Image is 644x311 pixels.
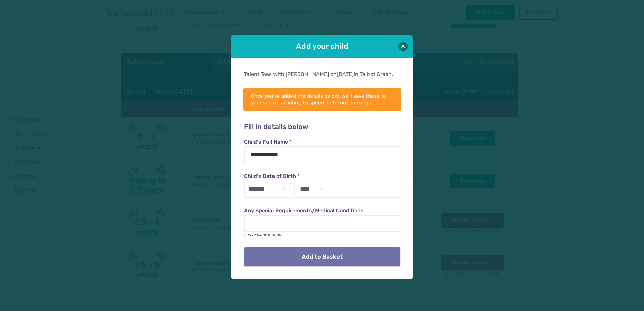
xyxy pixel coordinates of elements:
p: Once you've added the details below, we'll save these to your secure account, to speed up future ... [251,93,393,106]
p: Leave blank if none [244,232,400,238]
h2: Fill in details below [244,123,400,131]
div: Talent Toes with [PERSON_NAME] on in Talbot Green. [244,71,400,78]
label: Child's Date of Birth * [244,173,400,180]
label: Any Special Requirements/Medical Conditions [244,207,400,214]
button: Add to Basket [244,247,400,266]
h1: Add your child [250,41,394,51]
label: Child's Full Name * [244,138,400,146]
span: [DATE] [337,71,354,77]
